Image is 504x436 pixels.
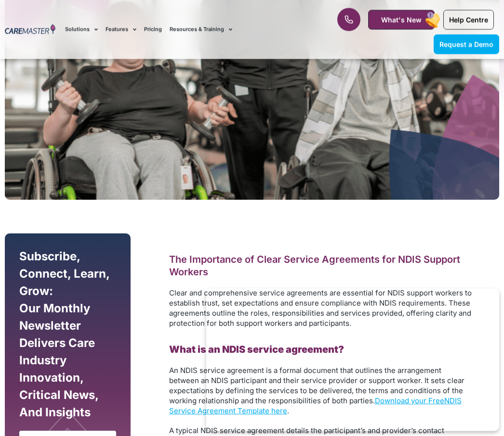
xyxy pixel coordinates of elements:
[144,13,162,46] a: Pricing
[170,13,232,46] a: Resources & Training
[17,248,119,426] div: Subscribe, Connect, Learn, Grow: Our Monthly Newsletter Delivers Care Industry Innovation, Critic...
[368,10,435,30] a: What's New
[434,35,499,54] a: Request a Demo
[169,366,473,416] p: .
[65,13,321,46] nav: Menu
[206,289,499,431] iframe: Popup CTA
[381,16,422,24] span: What's New
[443,10,494,30] a: Help Centre
[449,16,488,24] span: Help Centre
[65,13,98,46] a: Solutions
[5,24,55,35] img: CareMaster Logo
[439,40,493,49] span: Request a Demo
[169,366,464,406] span: An NDIS service agreement is a formal document that outlines the arrangement between an NDIS part...
[169,289,472,328] span: Clear and comprehensive service agreements are essential for NDIS support workers to establish tr...
[169,344,344,356] b: What is an NDIS service agreement?
[169,397,462,416] a: NDIS Service Agreement Template here
[169,254,473,279] h2: The Importance of Clear Service Agreements for NDIS Support Workers
[106,13,136,46] a: Features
